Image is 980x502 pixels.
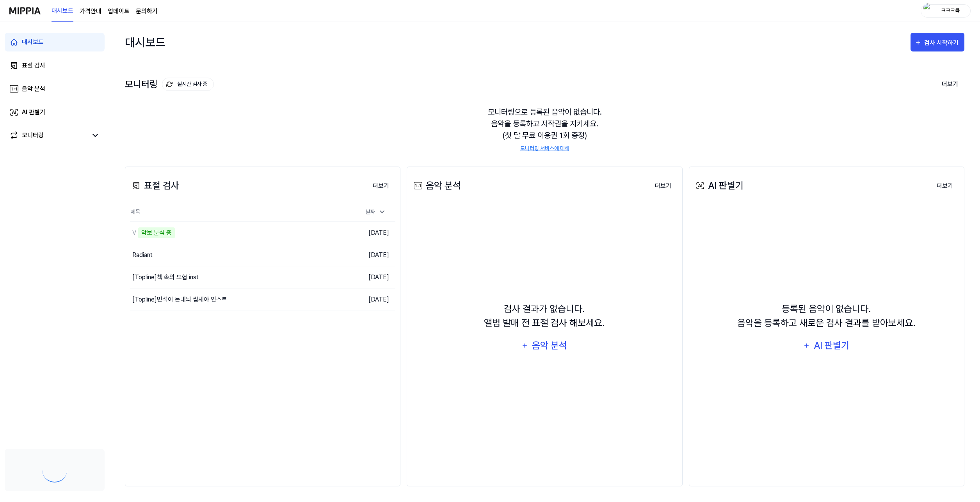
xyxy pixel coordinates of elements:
div: 검사 시작하기 [924,38,960,48]
div: 모니터링 [22,131,44,140]
a: 더보기 [649,178,678,194]
button: 더보기 [936,76,964,92]
div: 날짜 [363,206,389,218]
button: 더보기 [930,178,959,194]
div: 음악 분석 [22,84,45,94]
a: 문의하기 [136,7,158,16]
div: 음악 분석 [531,338,568,353]
button: profile크크크큭 [921,4,971,18]
td: [DATE] [329,266,395,288]
a: 업데이트 [108,7,130,16]
th: 제목 [130,203,329,222]
td: [DATE] [329,244,395,266]
button: 음악 분석 [516,336,573,355]
a: AI 판별기 [5,103,105,122]
a: 표절 검사 [5,56,105,75]
div: 악보 분석 중 [138,227,175,238]
a: 모니터링 서비스에 대해 [520,144,569,153]
div: 모니터링으로 등록된 음악이 없습니다. 음악을 등록하고 저작권을 지키세요. (첫 달 무료 이용권 1회 증정) [125,97,964,162]
div: AI 판별기 [22,108,45,117]
div: AI 판별기 [694,179,743,193]
button: 검사 시작하기 [911,33,964,51]
button: 더보기 [366,178,395,194]
div: 크크크큭 [935,6,966,15]
a: 모니터링 [9,131,87,140]
div: 대시보드 [22,37,44,47]
a: 가격안내 [80,7,101,16]
a: 대시보드 [5,33,105,51]
td: [DATE] [329,288,395,310]
div: Radiant [132,250,153,260]
div: 모니터링 [125,78,214,91]
a: 음악 분석 [5,80,105,98]
button: 실시간 검사 중 [162,78,214,91]
div: AI 판별기 [813,338,850,353]
div: V [132,228,136,238]
img: monitoring Icon [166,81,173,87]
div: 표절 검사 [130,179,179,193]
td: [DATE] [329,222,395,244]
a: 대시보드 [52,0,73,22]
div: 표절 검사 [22,61,45,70]
div: 대시보드 [125,30,165,55]
div: 음악 분석 [412,179,461,193]
a: 더보기 [366,178,395,194]
div: [Topline] 민석아 돈내놔 씹새야 인스트 [132,295,227,304]
div: [Topline] 책 속의 모험 inst [132,273,199,282]
button: 더보기 [649,178,678,194]
img: profile [923,3,933,19]
div: 등록된 음악이 없습니다. 음악을 등록하고 새로운 검사 결과를 받아보세요. [737,302,916,330]
div: 검사 결과가 없습니다. 앨범 발매 전 표절 검사 해보세요. [484,302,605,330]
button: AI 판별기 [798,336,855,355]
a: 더보기 [930,178,959,194]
